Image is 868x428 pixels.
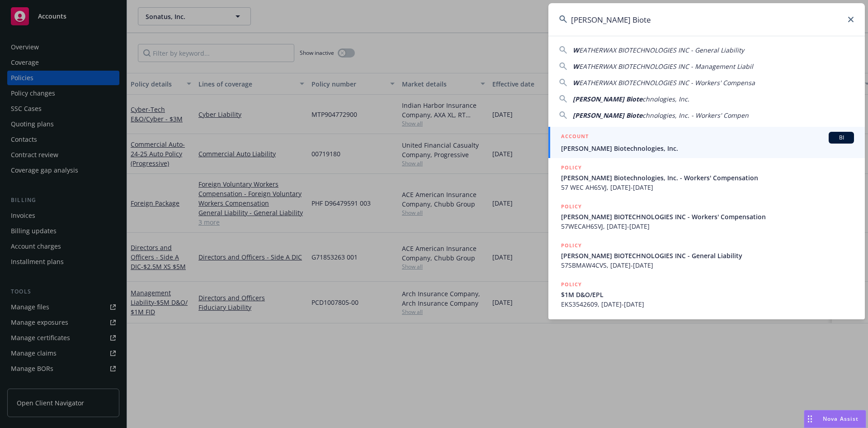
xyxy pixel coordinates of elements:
span: 57WECAH6SVJ, [DATE]-[DATE] [561,221,854,231]
span: 57 WEC AH6SVJ, [DATE]-[DATE] [561,183,854,192]
h5: POLICY [561,280,582,289]
span: W [573,62,579,71]
a: POLICY$1M D&O/EPLEKS3542609, [DATE]-[DATE] [548,275,865,314]
a: ACCOUNTBI[PERSON_NAME] Biotechnologies, Inc. [548,127,865,158]
span: [PERSON_NAME] Biote [573,95,642,103]
h5: POLICY [561,241,582,250]
button: Nova Assist [804,410,866,428]
span: [PERSON_NAME] BIOTECHNOLOGIES INC - General Liability [561,251,854,260]
a: POLICY[PERSON_NAME] BIOTECHNOLOGIES INC - General Liability57SBMAW4CVS, [DATE]-[DATE] [548,236,865,275]
span: W [573,78,579,87]
input: Search... [548,3,865,36]
span: chnologies, Inc. [642,95,689,103]
span: EATHERWAX BIOTECHNOLOGIES INC - General Liability [579,46,744,54]
span: Nova Assist [823,415,859,423]
span: [PERSON_NAME] Biote [573,111,642,120]
h5: POLICY [561,202,582,211]
span: W [573,46,579,54]
span: [PERSON_NAME] BIOTECHNOLOGIES INC - Workers' Compensation [561,212,854,221]
a: POLICY[PERSON_NAME] Biotechnologies, Inc. - Workers' Compensation57 WEC AH6SVJ, [DATE]-[DATE] [548,158,865,197]
span: BI [832,134,850,142]
a: POLICY[PERSON_NAME] BIOTECHNOLOGIES INC - Workers' Compensation57WECAH6SVJ, [DATE]-[DATE] [548,197,865,236]
span: EKS3542609, [DATE]-[DATE] [561,299,854,309]
span: EATHERWAX BIOTECHNOLOGIES INC - Workers' Compensa [579,78,755,87]
h5: ACCOUNT [561,132,589,143]
span: $1M D&O/EPL [561,290,854,299]
span: EATHERWAX BIOTECHNOLOGIES INC - Management Liabil [579,62,753,71]
h5: POLICY [561,163,582,172]
div: Drag to move [804,410,816,428]
span: 57SBMAW4CVS, [DATE]-[DATE] [561,260,854,270]
span: [PERSON_NAME] Biotechnologies, Inc. [561,144,854,153]
span: chnologies, Inc. - Workers' Compen [642,111,749,120]
span: [PERSON_NAME] Biotechnologies, Inc. - Workers' Compensation [561,173,854,183]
